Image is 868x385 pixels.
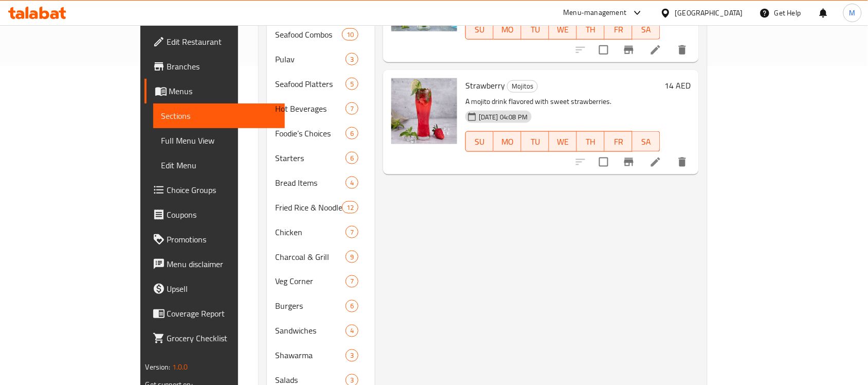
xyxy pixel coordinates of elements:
[465,19,494,40] button: SU
[391,78,457,144] img: Strawberry
[267,96,375,121] div: Hot Beverages7
[346,55,358,64] span: 3
[167,184,277,196] span: Choice Groups
[637,134,656,149] span: SA
[267,269,375,294] div: Veg Corner7
[275,275,346,288] div: Veg Corner
[167,332,277,344] span: Grocery Checklist
[617,150,641,174] button: Branch-specific-item
[346,178,358,188] span: 4
[494,19,521,40] button: MO
[275,177,346,189] span: Bread Items
[275,127,346,139] span: Foodie’s Choices
[161,134,277,147] span: Full Menu View
[465,131,494,152] button: SU
[275,226,346,238] span: Chicken
[553,134,573,149] span: WE
[549,19,577,40] button: WE
[593,39,614,61] span: Select to update
[649,156,662,168] a: Edit menu item
[267,72,375,96] div: Seafood Platters5
[670,150,695,174] button: delete
[346,226,358,238] div: items
[144,252,285,276] a: Menu disclaimer
[526,22,545,37] span: TU
[167,283,277,295] span: Upsell
[267,47,375,72] div: Pulav3
[494,131,521,152] button: MO
[342,28,358,41] div: items
[275,325,346,337] span: Sandwiches
[849,7,856,19] span: M
[144,326,285,351] a: Grocery Checklist
[267,343,375,368] div: Shawarma3
[167,208,277,221] span: Coupons
[153,128,285,153] a: Full Menu View
[342,30,358,40] span: 10
[267,146,375,170] div: Starters6
[508,80,537,92] span: Mojitos
[564,7,627,19] div: Menu-management
[470,22,490,37] span: SU
[275,78,346,90] span: Seafood Platters
[609,134,628,149] span: FR
[675,7,743,19] div: [GEOGRAPHIC_DATA]
[275,152,346,164] span: Starters
[267,121,375,146] div: Foodie’s Choices6
[161,159,277,171] span: Edit Menu
[144,178,285,202] a: Choice Groups
[664,78,691,93] h6: 14 AED
[144,301,285,326] a: Coverage Report
[632,19,660,40] button: SA
[346,349,358,362] div: items
[637,22,656,37] span: SA
[346,78,358,90] div: items
[346,351,358,361] span: 3
[346,127,358,139] div: items
[267,195,375,220] div: Fried Rice & Noodles12
[577,19,605,40] button: TH
[167,60,277,73] span: Branches
[275,28,342,41] span: Seafood Combos
[346,102,358,115] div: items
[144,79,285,103] a: Menus
[465,95,660,108] p: A mojito drink flavored with sweet strawberries.
[605,19,632,40] button: FR
[275,349,346,362] span: Shawarma
[465,78,505,93] span: Strawberry
[267,22,375,47] div: Seafood Combos10
[470,134,490,149] span: SU
[346,275,358,288] div: items
[346,277,358,287] span: 7
[169,85,277,97] span: Menus
[346,53,358,65] div: items
[581,134,601,149] span: TH
[172,360,188,374] span: 1.0.0
[346,302,358,311] span: 6
[144,276,285,301] a: Upsell
[605,131,632,152] button: FR
[267,170,375,195] div: Bread Items4
[346,79,358,89] span: 5
[346,227,358,237] span: 7
[549,131,577,152] button: WE
[632,131,660,152] button: SA
[346,252,358,262] span: 9
[346,326,358,336] span: 4
[267,244,375,269] div: Charcoal & Grill9
[267,220,375,244] div: Chicken7
[521,19,549,40] button: TU
[167,36,277,48] span: Edit Restaurant
[498,134,517,149] span: MO
[167,307,277,320] span: Coverage Report
[553,22,573,37] span: WE
[670,38,695,62] button: delete
[144,227,285,252] a: Promotions
[609,22,628,37] span: FR
[526,134,545,149] span: TU
[521,131,549,152] button: TU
